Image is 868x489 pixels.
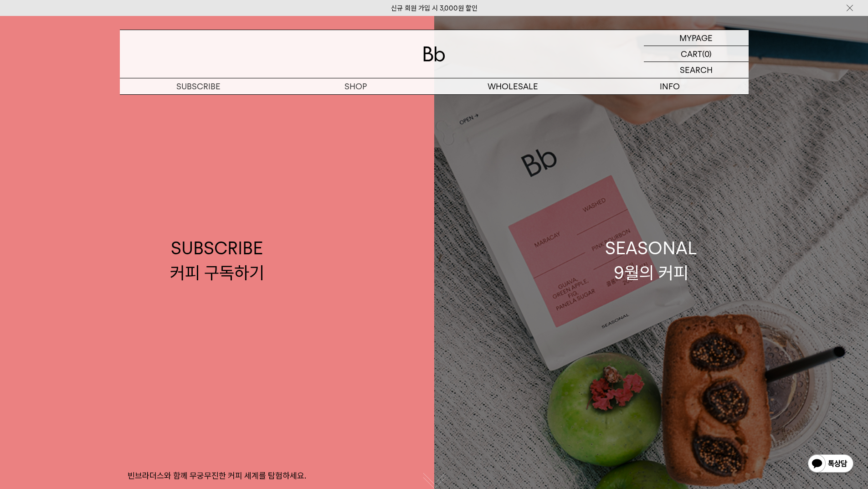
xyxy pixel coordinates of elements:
[807,453,854,475] img: 카카오톡 채널 1:1 채팅 버튼
[170,236,264,284] div: SUBSCRIBE 커피 구독하기
[591,78,749,94] p: INFO
[434,78,591,94] p: WHOLESALE
[644,46,749,62] a: CART (0)
[605,236,697,284] div: SEASONAL 9월의 커피
[644,30,749,46] a: MYPAGE
[277,78,434,94] a: SHOP
[423,46,445,62] img: 로고
[681,46,702,62] p: CART
[391,4,478,12] a: 신규 회원 가입 시 3,000원 할인
[702,46,712,62] p: (0)
[679,30,713,46] p: MYPAGE
[120,78,277,94] a: SUBSCRIBE
[680,62,713,78] p: SEARCH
